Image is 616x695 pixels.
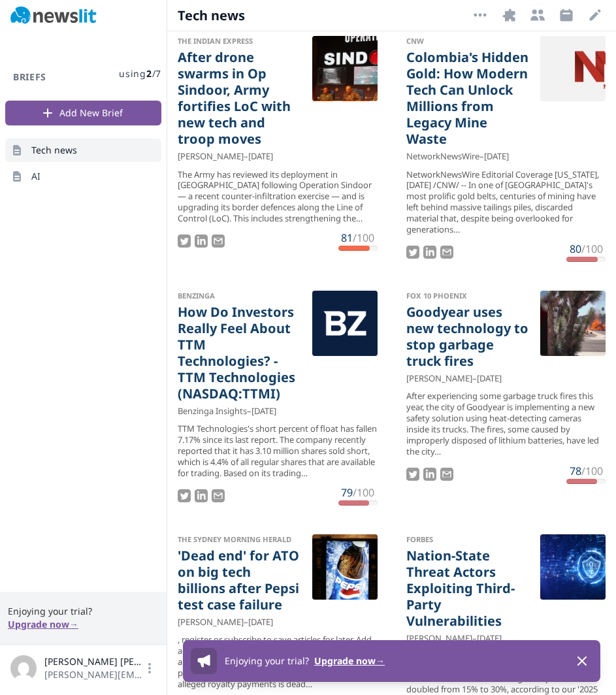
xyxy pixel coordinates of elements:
[195,234,208,248] img: LinkedIn Share
[406,304,530,369] a: Goodyear uses new technology to stop garbage truck fires
[341,485,353,500] span: 79
[44,655,143,668] span: [PERSON_NAME] [PERSON_NAME]
[248,150,273,163] time: [DATE]
[5,138,161,162] a: Tech news
[178,234,191,248] img: Tweet
[251,405,276,417] time: [DATE]
[341,231,353,245] span: 81
[581,242,603,256] span: /100
[406,291,530,301] div: FOX 10 Phoenix
[8,618,78,631] button: Upgrade now
[178,616,248,628] span: [PERSON_NAME] –
[5,71,54,84] h3: Briefs
[10,7,97,25] img: Newslit
[406,372,477,385] span: [PERSON_NAME] –
[477,372,502,385] time: [DATE]
[119,67,161,80] span: using / 7
[178,547,302,613] a: 'Dead end' for ATO on big tech billions after Pepsi test case failure
[178,405,251,417] span: Benzinga Insights –
[178,49,302,147] a: After drone swarms in Op Sindoor, Army fortifies LoC with new tech and troop moves
[406,534,530,545] div: Forbes
[225,655,309,667] span: Enjoying your trial?
[178,150,248,163] span: [PERSON_NAME] –
[440,246,453,259] img: Email story
[314,655,385,668] button: Upgrade now
[406,391,606,457] div: After experiencing some garbage truck fires this year, the city of Goodyear is implementing a new...
[69,618,78,630] span: →
[406,36,530,46] div: CNW
[477,632,502,645] time: [DATE]
[406,169,606,235] div: NetworkNewsWire Editorial Coverage [US_STATE], [DATE] /CNW/ -- In one of [GEOGRAPHIC_DATA]'s most...
[212,489,225,502] img: Email story
[178,634,378,689] div: , register or subscribe to save articles for later. Add articles to your saved list and come back...
[178,291,302,301] div: Benzinga
[406,632,477,645] span: [PERSON_NAME] –
[178,7,246,25] span: Tech news
[10,655,156,681] button: [PERSON_NAME] [PERSON_NAME][PERSON_NAME][EMAIL_ADDRESS][DOMAIN_NAME]
[406,49,530,147] a: Colombia's Hidden Gold: How Modern Tech Can Unlock Millions from Legacy Mine Waste
[178,423,378,478] div: TTM Technologies's short percent of float has fallen 7.17% since its last report. The company rec...
[178,169,378,224] div: The Army has reviewed its deployment in [GEOGRAPHIC_DATA] following Operation Sindoor — a recent ...
[146,67,152,80] span: 2
[406,150,484,163] span: NetworkNewsWire –
[248,616,273,628] time: [DATE]
[178,36,302,46] div: The Indian Express
[440,468,453,481] img: Email story
[5,101,161,125] button: Add New Brief
[31,170,41,183] span: AI
[212,234,225,248] img: Email story
[423,246,436,259] img: LinkedIn Share
[195,489,208,502] img: LinkedIn Share
[376,655,385,667] span: →
[5,165,161,188] a: AI
[570,242,581,256] span: 80
[581,464,603,478] span: /100
[178,304,302,402] a: How Do Investors Really Feel About TTM Technologies? - TTM Technologies (NASDAQ:TTMI)
[484,150,509,163] time: [DATE]
[353,231,374,245] span: /100
[44,668,143,681] span: [PERSON_NAME][EMAIL_ADDRESS][DOMAIN_NAME]
[31,144,77,157] span: Tech news
[570,464,581,478] span: 78
[406,547,530,629] a: Nation-State Threat Actors Exploiting Third-Party Vulnerabilities
[406,246,419,259] img: Tweet
[178,489,191,502] img: Tweet
[178,534,302,545] div: The Sydney Morning Herald
[406,468,419,481] img: Tweet
[8,605,159,618] span: Enjoying your trial?
[353,485,374,500] span: /100
[423,468,436,481] img: LinkedIn Share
